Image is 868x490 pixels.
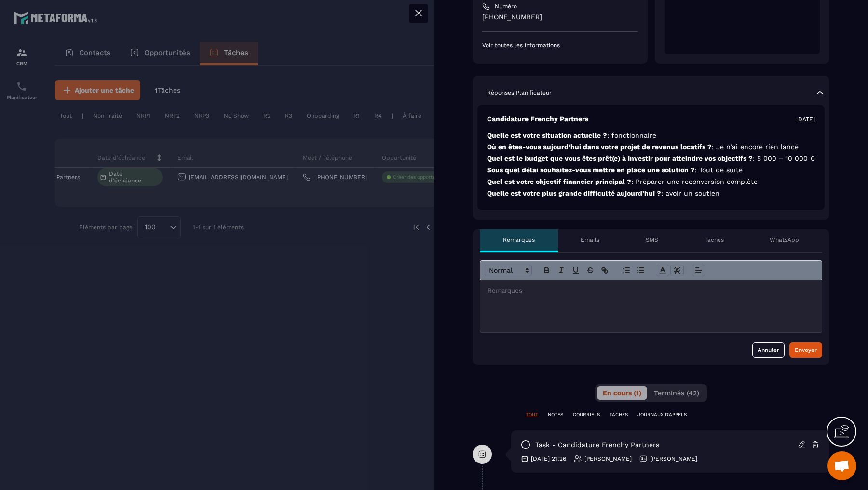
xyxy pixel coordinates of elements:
[531,455,566,462] p: [DATE] 21:26
[535,440,659,449] p: task - Candidature Frenchy Partners
[610,411,628,418] p: TÂCHES
[503,236,535,244] p: Remarques
[487,131,815,140] p: Quelle est votre situation actuelle ?
[487,177,815,186] p: Quel est votre objectif financier principal ?
[573,411,600,418] p: COURRIELS
[752,342,785,358] button: Annuler
[487,166,815,175] p: Sous quel délai souhaitez-vous mettre en place une solution ?
[487,89,552,97] p: Réponses Planificateur
[487,154,815,163] p: Quel est le budget que vous êtes prêt(e) à investir pour atteindre vos objectifs ?
[487,114,588,124] p: Candidature Frenchy Partners
[648,386,705,400] button: Terminés (42)
[795,345,817,355] div: Envoyer
[607,131,656,139] span: : fonctionnaire
[487,189,815,198] p: Quelle est votre plus grande difficulté aujourd’hui ?
[789,342,822,358] button: Envoyer
[770,236,799,244] p: WhatsApp
[753,154,815,162] span: : 5 000 – 10 000 €
[705,236,724,244] p: Tâches
[526,411,538,418] p: TOUT
[827,451,856,480] div: Ouvrir le chat
[646,236,658,244] p: SMS
[654,389,699,397] span: Terminés (42)
[650,455,697,462] p: [PERSON_NAME]
[796,115,815,123] p: [DATE]
[482,42,638,49] p: Voir toutes les informations
[495,2,517,10] p: Numéro
[661,189,719,197] span: : avoir un soutien
[637,411,687,418] p: JOURNAUX D'APPELS
[548,411,563,418] p: NOTES
[597,386,647,400] button: En cours (1)
[487,142,815,152] p: Où en êtes-vous aujourd’hui dans votre projet de revenus locatifs ?
[584,455,632,462] p: [PERSON_NAME]
[695,166,743,174] span: : Tout de suite
[603,389,641,397] span: En cours (1)
[581,236,599,244] p: Emails
[482,13,638,22] p: [PHONE_NUMBER]
[631,178,758,185] span: : Préparer une reconversion complète
[712,143,799,151] span: : Je n’ai encore rien lancé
